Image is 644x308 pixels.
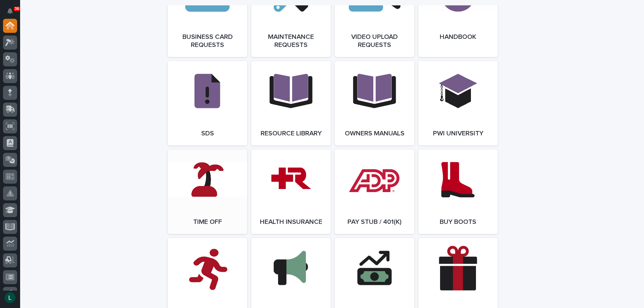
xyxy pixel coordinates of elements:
[168,61,247,145] a: SDS
[15,6,19,11] p: 36
[168,149,247,234] a: Time Off
[335,61,414,145] a: Owners Manuals
[3,4,17,18] button: Notifications
[418,149,498,234] a: Buy Boots
[3,291,17,305] button: users-avatar
[251,149,331,234] a: Health Insurance
[335,149,414,234] a: Pay Stub / 401(k)
[8,8,17,19] div: Notifications36
[418,61,498,145] a: PWI University
[251,61,331,145] a: Resource Library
